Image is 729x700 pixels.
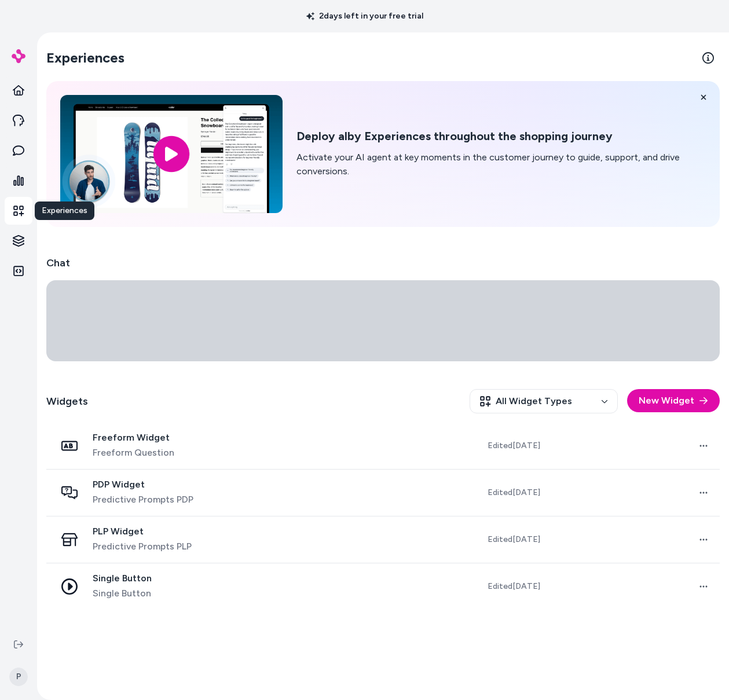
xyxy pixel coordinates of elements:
[488,534,540,545] span: Edited [DATE]
[296,151,706,178] p: Activate your AI agent at key moments in the customer journey to guide, support, and drive conver...
[93,446,174,460] span: Freeform Question
[93,526,192,537] span: PLP Widget
[46,393,88,409] h2: Widgets
[93,493,193,507] span: Predictive Prompts PDP
[35,201,94,220] div: Experiences
[12,49,25,63] img: alby Logo
[93,587,152,600] span: Single Button
[46,49,124,67] h2: Experiences
[488,581,540,592] span: Edited [DATE]
[9,668,28,686] span: P
[93,479,193,490] span: PDP Widget
[46,255,720,271] h2: Chat
[488,440,540,452] span: Edited [DATE]
[296,129,706,144] h2: Deploy alby Experiences throughout the shopping journey
[470,389,618,413] button: All Widget Types
[93,540,192,554] span: Predictive Prompts PLP
[93,573,152,584] span: Single Button
[93,432,174,444] span: Freeform Widget
[627,389,720,412] button: New Widget
[488,487,540,499] span: Edited [DATE]
[7,658,30,695] button: P
[299,10,430,22] p: 2 days left in your free trial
